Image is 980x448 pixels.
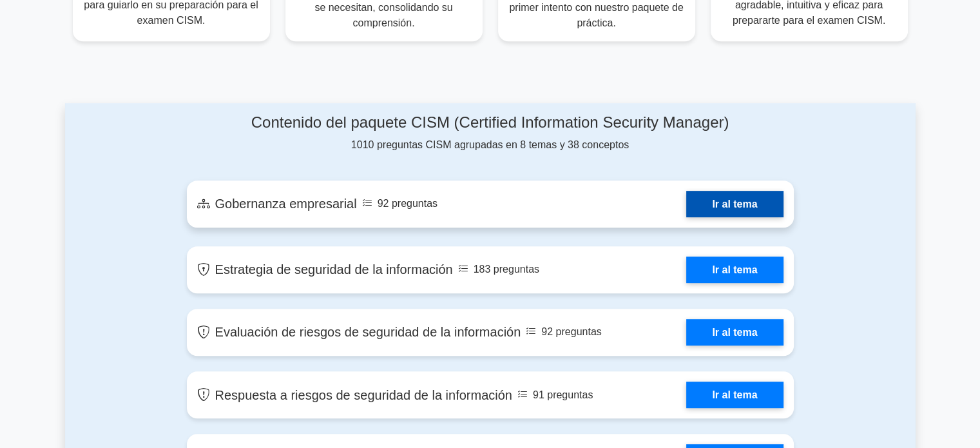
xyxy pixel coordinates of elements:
font: Contenido del paquete CISM (Certified Information Security Manager) [251,113,729,131]
font: 1010 preguntas CISM agrupadas en 8 temas y 38 conceptos [351,139,629,150]
a: Ir al tema [686,319,783,346]
a: Ir al tema [686,191,783,217]
a: Ir al tema [686,257,783,283]
a: Ir al tema [686,382,783,408]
